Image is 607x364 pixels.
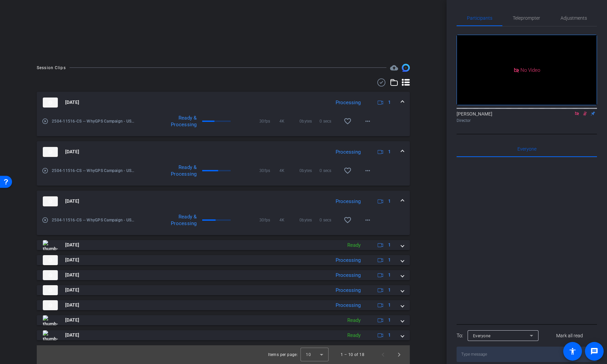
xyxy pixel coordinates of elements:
[259,118,279,125] span: 30fps
[279,217,299,223] span: 4K
[467,16,492,20] span: Participants
[37,255,410,265] mat-expansion-panel-header: thumb-nail[DATE]Processing1
[43,147,58,157] img: thumb-nail
[375,347,391,363] button: Previous page
[163,115,200,128] div: Ready & Processing
[344,241,364,249] div: Ready
[569,347,577,355] mat-icon: accessibility
[341,351,364,358] div: 1 – 10 of 18
[42,217,48,223] mat-icon: play_circle_outline
[517,147,536,151] span: Everyone
[65,302,79,309] span: [DATE]
[520,67,540,73] span: No Video
[65,198,79,205] span: [DATE]
[320,118,340,125] span: 0 secs
[52,217,136,223] span: 2504-11516-CS -- WhyGPS Campaign - USS-Why GPS - Demo Recording Session-[PERSON_NAME]-2025-08-20-...
[364,216,372,224] mat-icon: more_horiz
[37,330,410,340] mat-expansion-panel-header: thumb-nail[DATE]Ready1
[388,332,391,339] span: 1
[279,118,299,125] span: 4K
[344,117,352,125] mat-icon: favorite_border
[65,271,79,279] span: [DATE]
[344,216,352,224] mat-icon: favorite_border
[37,315,410,325] mat-expansion-panel-header: thumb-nail[DATE]Ready1
[65,99,79,106] span: [DATE]
[299,217,320,223] span: 0bytes
[320,217,340,223] span: 0 secs
[43,315,58,325] img: thumb-nail
[42,118,48,125] mat-icon: play_circle_outline
[388,287,391,294] span: 1
[590,347,598,355] mat-icon: message
[37,212,410,235] div: thumb-nail[DATE]Processing1
[65,148,79,155] span: [DATE]
[388,271,391,279] span: 1
[43,285,58,295] img: thumb-nail
[37,113,410,136] div: thumb-nail[DATE]Processing1
[390,64,398,72] span: Destinations for your clips
[457,332,463,340] div: To:
[332,256,364,264] div: Processing
[364,167,372,175] mat-icon: more_horiz
[388,302,391,309] span: 1
[457,111,597,124] div: [PERSON_NAME]
[473,334,491,338] span: Everyone
[390,64,398,72] mat-icon: cloud_upload
[344,332,364,339] div: Ready
[65,256,79,263] span: [DATE]
[542,330,597,342] button: Mark all read
[43,98,58,108] img: thumb-nail
[65,317,79,324] span: [DATE]
[259,167,279,174] span: 30fps
[65,241,79,248] span: [DATE]
[37,64,66,71] div: Session Clips
[320,167,340,174] span: 0 secs
[37,92,410,113] mat-expansion-panel-header: thumb-nail[DATE]Processing1
[43,240,58,250] img: thumb-nail
[344,167,352,175] mat-icon: favorite_border
[332,287,364,294] div: Processing
[279,167,299,174] span: 4K
[65,287,79,294] span: [DATE]
[402,64,410,72] img: Session clips
[259,217,279,223] span: 30fps
[388,241,391,248] span: 1
[332,148,364,156] div: Processing
[332,99,364,107] div: Processing
[513,16,540,20] span: Teleprompter
[388,99,391,106] span: 1
[388,317,391,324] span: 1
[37,285,410,295] mat-expansion-panel-header: thumb-nail[DATE]Processing1
[37,300,410,310] mat-expansion-panel-header: thumb-nail[DATE]Processing1
[299,167,320,174] span: 0bytes
[52,167,136,174] span: 2504-11516-CS -- WhyGPS Campaign - USS-Why GPS - Demo Recording Session-[PERSON_NAME]-2025-08-20-...
[344,317,364,324] div: Ready
[556,332,583,339] span: Mark all read
[561,16,587,20] span: Adjustments
[391,347,407,363] button: Next page
[43,330,58,340] img: thumb-nail
[43,270,58,280] img: thumb-nail
[332,198,364,205] div: Processing
[37,141,410,163] mat-expansion-panel-header: thumb-nail[DATE]Processing1
[388,198,391,205] span: 1
[332,271,364,279] div: Processing
[37,240,410,250] mat-expansion-panel-header: thumb-nail[DATE]Ready1
[299,118,320,125] span: 0bytes
[388,148,391,155] span: 1
[163,213,200,227] div: Ready & Processing
[37,270,410,280] mat-expansion-panel-header: thumb-nail[DATE]Processing1
[37,163,410,186] div: thumb-nail[DATE]Processing1
[43,196,58,206] img: thumb-nail
[332,302,364,309] div: Processing
[37,191,410,212] mat-expansion-panel-header: thumb-nail[DATE]Processing1
[268,351,298,358] div: Items per page:
[43,300,58,310] img: thumb-nail
[457,118,597,124] div: Director
[43,255,58,265] img: thumb-nail
[364,117,372,125] mat-icon: more_horiz
[65,332,79,339] span: [DATE]
[163,164,200,177] div: Ready & Processing
[52,118,136,125] span: 2504-11516-CS -- WhyGPS Campaign - USS-Why GPS - Demo Recording Session-[PERSON_NAME]-2025-08-20-...
[388,256,391,263] span: 1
